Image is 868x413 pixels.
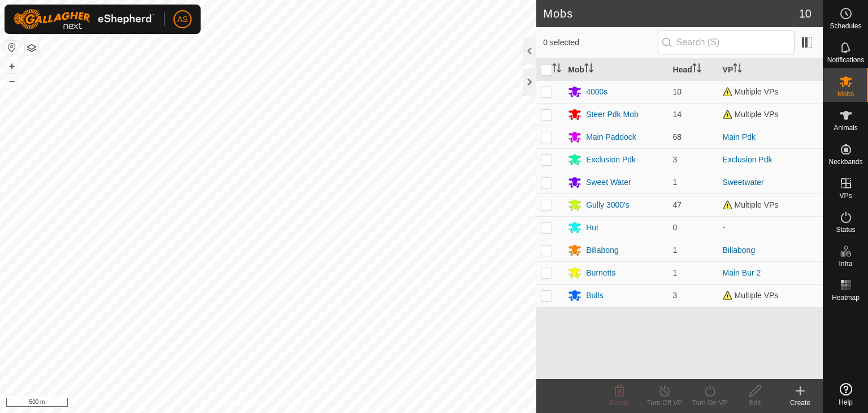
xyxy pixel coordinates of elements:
span: 14 [673,110,682,119]
span: Schedules [830,23,861,29]
div: Burnetts [586,267,615,279]
span: Infra [839,260,852,267]
a: Main Bur 2 [723,268,761,277]
span: VPs [839,192,852,199]
div: Exclusion Pdk [586,154,636,166]
div: Main Paddock [586,131,636,143]
p-sorticon: Activate to sort [584,65,593,74]
span: Multiple VPs [723,87,779,96]
p-sorticon: Activate to sort [552,65,561,74]
a: Sweetwater [723,178,764,187]
div: Hut [586,222,598,234]
span: Heatmap [832,294,860,301]
span: 3 [673,291,678,300]
span: 1 [673,178,678,187]
div: Sweet Water [586,177,631,188]
th: VP [718,59,823,81]
span: Mobs [837,91,854,97]
span: 0 selected [543,37,657,49]
span: Delete [610,399,630,407]
a: Billabong [723,246,756,255]
a: Privacy Policy [224,398,266,408]
div: 4000s [586,86,607,98]
th: Mob [563,59,668,81]
div: Turn Off VP [642,398,687,408]
span: 10 [673,87,682,96]
div: Billabong [586,244,619,256]
button: – [5,74,19,88]
a: Main Pdk [723,132,756,141]
th: Head [669,59,718,81]
span: Help [839,399,853,406]
span: 47 [673,200,682,209]
span: Status [836,226,855,233]
span: 68 [673,132,682,141]
div: Turn On VP [687,398,732,408]
div: Edit [732,398,778,408]
a: Help [823,378,868,410]
img: Gallagher Logo [14,9,155,29]
span: Notifications [827,57,864,63]
span: Multiple VPs [723,291,779,300]
span: Neckbands [828,158,862,165]
span: Multiple VPs [723,110,779,119]
button: Map Layers [25,41,38,55]
input: Search (S) [658,31,795,54]
div: Create [778,398,823,408]
a: Exclusion Pdk [723,155,772,164]
span: AS [177,14,188,25]
div: Steer Pdk Mob [586,109,639,121]
span: 1 [673,246,678,255]
a: Contact Us [279,398,313,408]
span: 10 [799,5,811,22]
td: - [718,216,823,239]
button: Reset Map [5,41,19,54]
h2: Mobs [543,7,799,20]
span: 0 [673,223,678,232]
span: Multiple VPs [723,200,779,209]
span: Animals [834,124,858,131]
p-sorticon: Activate to sort [692,65,701,74]
button: + [5,59,19,73]
div: Gully 3000's [586,199,630,211]
span: 1 [673,268,678,277]
div: Bulls [586,290,603,302]
p-sorticon: Activate to sort [733,65,742,74]
span: 3 [673,155,678,164]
